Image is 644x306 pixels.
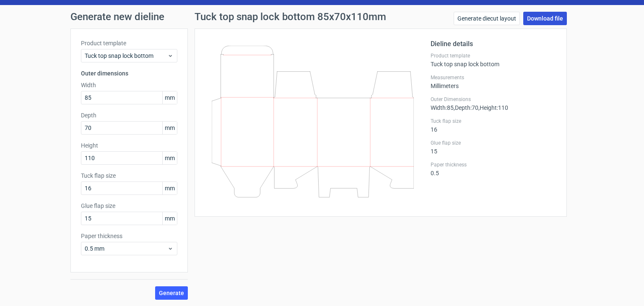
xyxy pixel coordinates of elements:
[431,140,556,146] label: Glue flap size
[162,152,177,164] span: mm
[81,81,177,89] label: Width
[431,52,556,67] div: Tuck top snap lock bottom
[478,104,508,111] span: , Height : 110
[523,12,567,25] a: Download file
[81,111,177,119] label: Depth
[155,286,188,300] button: Generate
[431,104,454,111] span: Width : 85
[81,39,177,47] label: Product template
[81,69,177,78] h3: Outer dimensions
[454,104,478,111] span: , Depth : 70
[454,12,520,25] a: Generate diecut layout
[81,171,177,180] label: Tuck flap size
[162,182,177,194] span: mm
[431,118,556,124] label: Tuck flap size
[431,118,556,133] div: 16
[431,74,556,89] div: Millimeters
[162,212,177,225] span: mm
[85,52,167,60] span: Tuck top snap lock bottom
[162,91,177,104] span: mm
[85,244,167,253] span: 0.5 mm
[431,52,556,59] label: Product template
[81,232,177,240] label: Paper thickness
[431,161,556,168] label: Paper thickness
[431,39,556,49] h2: Dieline details
[70,12,574,22] h1: Generate new dieline
[431,140,556,155] div: 15
[159,290,184,296] span: Generate
[195,12,386,22] h1: Tuck top snap lock bottom 85x70x110mm
[431,96,556,103] label: Outer Dimensions
[81,202,177,210] label: Glue flap size
[81,141,177,150] label: Height
[431,161,556,176] div: 0.5
[431,74,556,81] label: Measurements
[162,122,177,134] span: mm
